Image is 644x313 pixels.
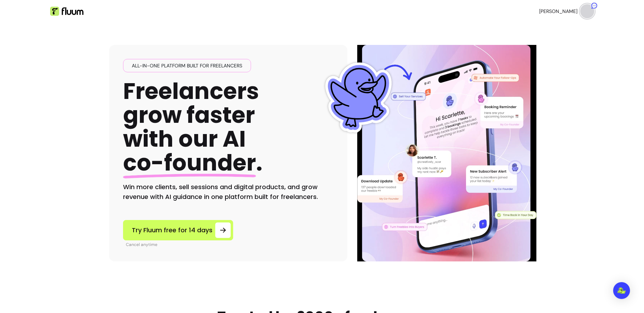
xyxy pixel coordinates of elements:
img: Hero [359,45,535,261]
img: Fluum Logo [50,7,83,16]
div: Open Intercom Messenger [613,282,630,299]
img: Fluum Duck sticker [324,62,394,133]
p: Cancel anytime [126,242,233,247]
button: avatar[PERSON_NAME] [539,4,594,18]
h2: Win more clients, sell sessions and digital products, and grow revenue with AI guidance in one pl... [123,182,333,202]
span: All-in-one platform built for freelancers [129,62,245,69]
span: Try Fluum free for 14 days [132,225,212,235]
span: [PERSON_NAME] [539,8,577,15]
a: Try Fluum free for 14 days [123,220,233,240]
h1: Freelancers grow faster with our AI . [123,79,263,175]
span: co-founder [123,147,256,178]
